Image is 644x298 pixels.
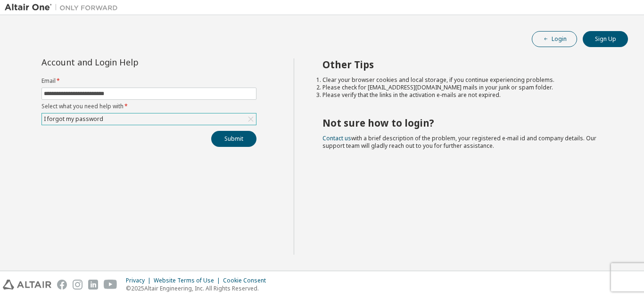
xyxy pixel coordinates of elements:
[154,277,223,284] div: Website Terms of Use
[5,3,123,12] img: Altair One
[126,284,272,292] p: © 2025 Altair Engineering, Inc. All Rights Reserved.
[322,134,596,150] span: with a brief description of the problem, your registered e-mail id and company details. Our suppo...
[126,277,154,284] div: Privacy
[211,131,256,147] button: Submit
[532,31,577,47] button: Login
[73,280,83,290] img: instagram.svg
[322,84,611,91] li: Please check for [EMAIL_ADDRESS][DOMAIN_NAME] mails in your junk or spam folder.
[104,280,117,290] img: youtube.svg
[41,58,214,66] div: Account and Login Help
[322,58,611,71] h2: Other Tips
[322,76,611,84] li: Clear your browser cookies and local storage, if you continue experiencing problems.
[322,117,611,129] h2: Not sure how to login?
[57,280,67,290] img: facebook.svg
[583,31,628,47] button: Sign Up
[42,113,256,125] div: I forgot my password
[3,280,51,290] img: altair_logo.svg
[322,91,611,99] li: Please verify that the links in the activation e-mails are not expired.
[41,77,256,85] label: Email
[41,103,256,110] label: Select what you need help with
[42,114,105,124] div: I forgot my password
[322,134,351,142] a: Contact us
[88,280,98,290] img: linkedin.svg
[223,277,272,284] div: Cookie Consent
